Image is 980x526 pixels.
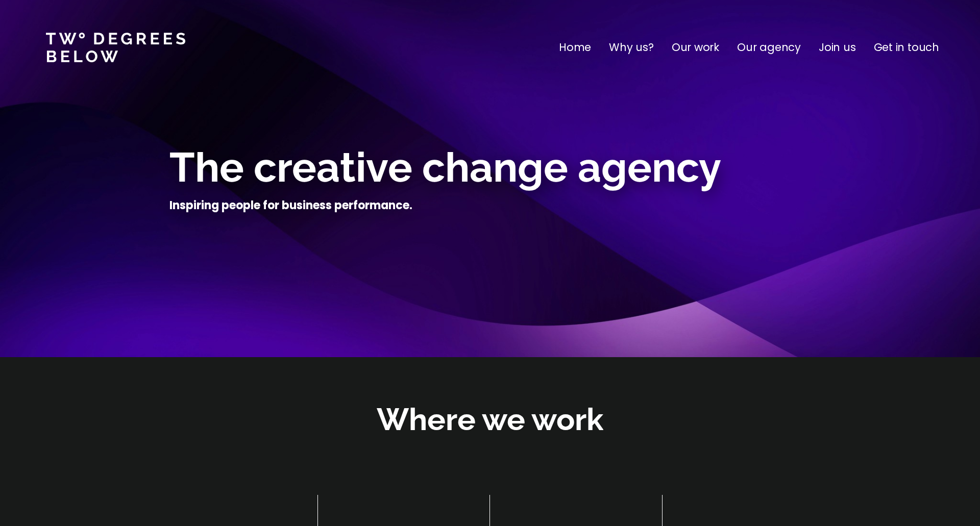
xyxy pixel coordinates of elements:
a: Our agency [737,39,801,56]
a: Join us [819,39,856,56]
a: Why us? [609,39,654,56]
a: Home [559,39,591,56]
a: Get in touch [874,39,939,56]
span: The creative change agency [169,143,721,191]
h2: Where we work [377,399,603,440]
h4: Inspiring people for business performance. [169,198,412,213]
a: Our work [672,39,719,56]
